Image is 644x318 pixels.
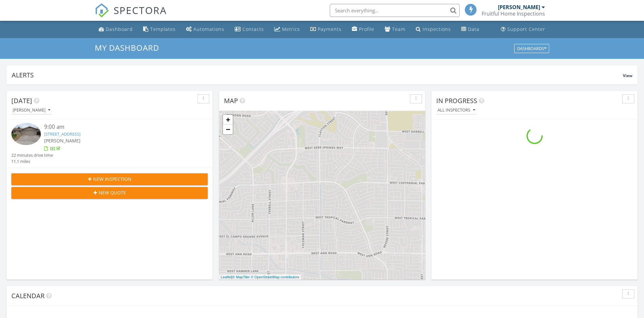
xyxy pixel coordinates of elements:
[223,115,233,125] a: Zoom in
[482,10,545,17] div: Fruitful Home Inspections
[106,26,133,32] div: Dashboard
[382,23,408,35] a: Team
[423,26,451,32] div: Inspections
[44,138,80,144] span: [PERSON_NAME]
[11,96,32,105] span: [DATE]
[251,275,299,279] a: © OpenStreetMap contributors
[232,23,266,35] a: Contacts
[114,3,167,17] span: SPECTORA
[99,189,126,196] span: New Quote
[223,125,233,134] a: Zoom out
[11,123,41,145] img: 9565029%2Fcover_photos%2FvJ0Iaw0gVEQsFeBvRBbR%2Fsmall.jpeg
[507,26,545,32] div: Support Center
[232,275,250,279] a: © MapTiler
[44,131,80,137] a: [STREET_ADDRESS]
[498,23,548,35] a: Support Center
[11,187,208,199] button: New Quote
[141,23,178,35] a: Templates
[11,158,53,165] div: 11.1 miles
[11,123,208,165] a: 9:00 am [STREET_ADDRESS] [PERSON_NAME] 22 minutes drive time 11.1 miles
[11,106,52,115] button: [PERSON_NAME]
[459,23,482,35] a: Data
[498,4,540,10] div: [PERSON_NAME]
[12,71,623,79] div: Alerts
[392,26,405,32] div: Team
[183,23,227,35] a: Automations (Basic)
[13,108,50,113] div: [PERSON_NAME]
[308,23,344,35] a: Payments
[514,44,549,53] button: Dashboards
[221,275,231,279] a: Leaflet
[468,26,479,32] div: Data
[413,23,453,35] a: Inspections
[150,26,176,32] div: Templates
[96,23,135,35] a: Dashboard
[349,23,377,35] a: Company Profile
[517,46,546,51] div: Dashboards
[44,123,192,131] div: 9:00 am
[242,26,264,32] div: Contacts
[95,9,167,22] a: SPECTORA
[330,4,460,17] input: Search everything...
[436,106,477,115] button: All Inspectors
[11,152,53,158] div: 22 minutes drive time
[282,26,300,32] div: Metrics
[436,96,477,105] span: In Progress
[359,26,374,32] div: Profile
[95,42,159,53] span: My Dashboard
[318,26,341,32] div: Payments
[438,108,475,113] div: All Inspectors
[11,291,44,300] span: Calendar
[93,176,131,182] span: New Inspection
[95,3,109,18] img: The Best Home Inspection Software - Spectora
[272,23,303,35] a: Metrics
[224,96,238,105] span: Map
[11,173,208,185] button: New Inspection
[219,274,301,280] div: |
[193,26,224,32] div: Automations
[623,73,632,78] span: View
